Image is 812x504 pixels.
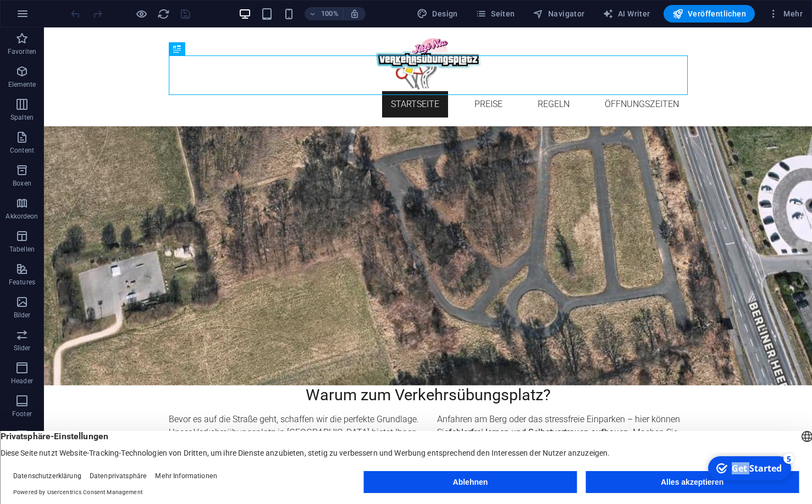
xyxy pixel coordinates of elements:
p: Akkordeon [5,212,38,221]
p: Footer [12,410,32,418]
p: Boxen [13,179,31,188]
button: Klicke hier, um den Vorschau-Modus zu verlassen [135,7,148,20]
h6: 100% [321,7,339,20]
button: AI Writer [598,5,655,23]
p: Bilder [14,311,31,320]
button: Design [412,5,462,23]
span: Mehr [768,8,803,19]
div: Get Started [30,10,80,23]
div: Design (Strg+Alt+Y) [412,5,462,23]
span: Design [417,8,458,19]
p: Content [10,146,34,155]
p: Tabellen [9,245,35,254]
p: Elemente [8,80,36,89]
p: Header [11,377,33,385]
button: Veröffentlichen [664,5,755,23]
button: Seiten [471,5,520,23]
button: Navigator [528,5,589,23]
button: reload [157,7,170,20]
p: Features [9,278,35,287]
i: Seite neu laden [157,8,170,20]
button: 100% [305,7,344,20]
div: 5 [81,1,92,12]
p: Spalten [10,113,34,122]
i: Bei Größenänderung Zoomstufe automatisch an das gewählte Gerät anpassen. [350,9,360,19]
span: Seiten [476,8,515,19]
div: Get Started 5 items remaining, 0% complete [6,4,89,29]
span: Veröffentlichen [672,8,746,19]
button: Mehr [764,5,807,23]
span: Navigator [533,8,585,19]
p: Slider [14,344,31,352]
p: Favoriten [8,47,36,56]
span: AI Writer [603,8,650,19]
